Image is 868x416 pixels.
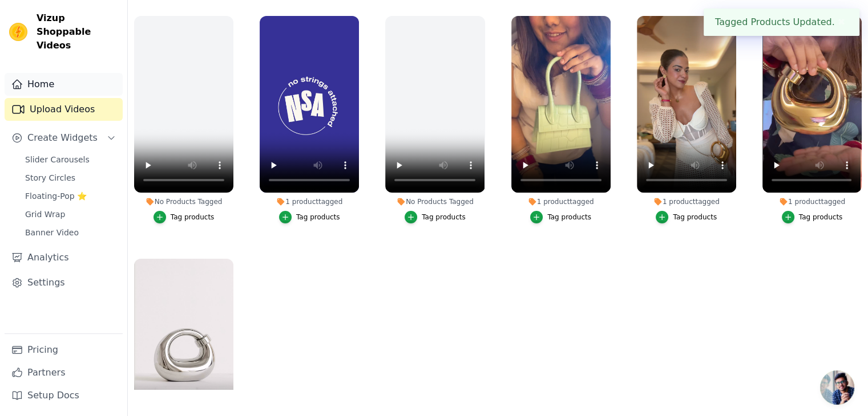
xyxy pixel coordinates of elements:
[279,211,340,223] button: Tag products
[5,271,123,294] a: Settings
[422,213,466,222] div: Tag products
[5,98,123,121] a: Upload Videos
[25,209,65,220] span: Grid Wrap
[260,197,359,206] div: 1 product tagged
[5,127,123,149] button: Create Widgets
[405,211,466,223] button: Tag products
[5,246,123,269] a: Analytics
[656,211,717,223] button: Tag products
[511,197,611,206] div: 1 product tagged
[296,213,340,222] div: Tag products
[9,23,27,41] img: Vizup
[18,170,123,186] a: Story Circles
[171,213,215,222] div: Tag products
[530,211,591,223] button: Tag products
[37,11,118,52] span: Vizup Shoppable Videos
[134,197,233,206] div: No Products Tagged
[5,361,123,384] a: Partners
[762,197,862,206] div: 1 product tagged
[27,131,98,145] span: Create Widgets
[25,172,75,183] span: Story Circles
[385,197,485,206] div: No Products Tagged
[5,384,123,407] a: Setup Docs
[18,206,123,222] a: Grid Wrap
[5,73,123,96] a: Home
[782,211,843,223] button: Tag products
[704,9,859,36] div: Tagged Products Updated.
[820,370,854,405] div: Open chat
[637,197,736,206] div: 1 product tagged
[835,15,848,29] button: Close
[25,227,79,238] span: Banner Video
[25,190,87,202] span: Floating-Pop ⭐
[673,213,717,222] div: Tag products
[18,188,123,204] a: Floating-Pop ⭐
[18,225,123,240] a: Banner Video
[154,211,215,223] button: Tag products
[5,338,123,361] a: Pricing
[25,154,90,165] span: Slider Carousels
[547,213,591,222] div: Tag products
[18,152,123,168] a: Slider Carousels
[799,213,843,222] div: Tag products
